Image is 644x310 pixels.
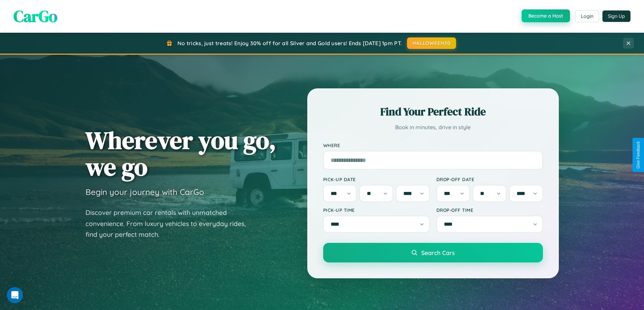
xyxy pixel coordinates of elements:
label: Drop-off Date [436,176,543,182]
label: Pick-up Date [323,176,430,182]
span: No tricks, just treats! Enjoy 30% off for all Silver and Gold users! Ends [DATE] 1pm PT. [177,40,402,47]
button: Login [575,10,599,22]
iframe: Intercom live chat [7,287,23,303]
button: Search Cars [323,243,543,262]
label: Pick-up Time [323,207,430,213]
p: Book in minutes, drive in style [323,122,543,132]
span: CarGo [14,5,57,27]
label: Where [323,142,543,148]
h2: Find Your Perfect Ride [323,104,543,119]
p: Discover premium car rentals with unmatched convenience. From luxury vehicles to everyday rides, ... [86,207,255,240]
label: Drop-off Time [436,207,543,213]
h1: Wherever you go, we go [86,127,276,180]
span: Search Cars [421,249,455,256]
button: Become a Host [522,9,570,22]
button: Sign Up [602,10,630,22]
div: Give Feedback [636,141,641,169]
h3: Begin your journey with CarGo [86,187,204,197]
button: HALLOWEEN30 [407,37,456,49]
